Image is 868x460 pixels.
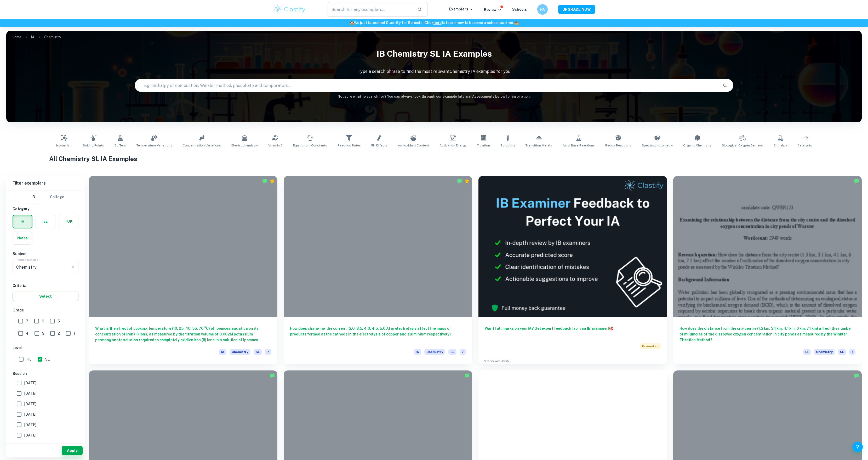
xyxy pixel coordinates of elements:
span: Organic Chemistry [683,143,711,148]
span: 7 [460,349,466,355]
span: IA [219,349,226,355]
h6: Want full marks on your IA ? Get expert feedback from an IB examiner! [485,326,661,337]
div: Premium [464,179,470,184]
h1: All Chemistry SL IA Examples [49,154,819,163]
img: Clastify logo [273,4,306,15]
span: Chemistry [424,349,445,355]
p: Review [484,7,502,13]
span: Titration [477,143,490,148]
a: Home [12,33,21,41]
div: Premium [270,179,275,184]
span: HL [26,356,31,362]
span: SL [838,349,846,355]
span: Boiling Points [83,143,104,148]
span: 1 [73,331,75,336]
span: Redox Reactions [605,143,631,148]
h6: Session [13,371,78,376]
h6: Level [13,345,78,351]
button: IB [27,191,39,203]
span: Concentration Variations [183,143,221,148]
a: Want full marks on yourIA? Get expert feedback from an IB examiner!PromotedAdvertise with Clastify [478,176,667,364]
span: 5 [58,318,60,324]
span: 6 [42,318,44,324]
a: IA [31,33,35,41]
button: Apply [62,446,83,455]
span: Promoted [640,343,661,349]
div: Filter type choice [27,191,64,203]
span: IA [803,349,811,355]
span: Activation Energy [439,143,466,148]
span: Biological Oxygen Demand [722,143,763,148]
span: [DATE] [24,432,36,438]
span: Isomerism [56,143,72,148]
h6: What is the effect of cooking temperature (10, 25, 40, 55, 70 °C) of Ipomoea aquatica on its conc... [95,326,271,343]
h6: Grade [13,307,78,313]
button: Notes [13,232,32,244]
span: 🏫 [350,21,354,25]
a: What is the effect of cooking temperature (10, 25, 40, 55, 70 °C) of Ipomoea aquatica on its conc... [89,176,277,364]
img: Thumbnail [478,176,667,317]
span: Catalysts [797,143,812,148]
span: SL [45,356,50,362]
h6: How does changing the current [3.0, 3.5, 4.0, 4.5, 5.0 A] in electrolysis affect the mass of prod... [290,326,466,343]
span: IA [414,349,421,355]
input: Search for any exemplars... [328,2,413,17]
span: Spectrophotometry [642,143,673,148]
label: Type a subject [16,257,38,262]
span: [DATE] [24,380,36,386]
span: Acid-Base Reactions [563,143,595,148]
p: Exemplars [449,6,473,12]
button: College [50,191,64,203]
h6: Filter exemplars [6,176,85,191]
span: Electrochemistry [231,143,258,148]
h6: Criteria [13,283,78,288]
p: Chemistry [44,34,61,40]
img: Marked [464,373,470,378]
a: Advertise with Clastify [484,359,509,363]
span: [DATE] [24,411,36,417]
span: 7 [26,318,28,324]
span: [DATE] [24,401,36,407]
span: Enthalpy [774,143,787,148]
a: How does the distance from the city centre (1.3 km, 3.1 km, 4.1 km, 6 km, 7.1 km) affect the numb... [673,176,862,364]
span: SL [254,349,262,355]
span: [DATE] [24,391,36,396]
button: Search [721,81,729,90]
span: 2 [58,331,60,336]
button: TOK [59,215,78,228]
button: IA [13,215,32,228]
button: PA [537,4,548,15]
h6: PA [540,7,546,12]
span: Chemistry [814,349,835,355]
span: 3 [42,331,44,336]
span: Chemistry [230,349,250,355]
h6: Category [13,206,78,212]
a: here [433,21,442,25]
img: Marked [457,179,462,184]
img: Marked [262,179,267,184]
button: Open [69,263,77,271]
span: 4 [26,331,28,336]
span: Vitamin C [268,143,283,148]
span: 7 [265,349,271,355]
h6: Subject [13,251,78,257]
span: pH Effects [371,143,387,148]
h1: IB Chemistry SL IA examples [6,45,862,62]
span: Buffers [115,143,126,148]
h6: How does the distance from the city centre (1.3 km, 3.1 km, 4.1 km, 6 km, 7.1 km) affect the numb... [679,326,855,343]
a: Schools [512,7,527,11]
span: 🎯 [609,326,613,331]
p: Type a search phrase to find the most relevant Chemistry IA examples for you [6,68,862,75]
h6: We just launched Clastify for Schools. Click to learn how to become a school partner. [1,20,867,26]
span: 🏫 [514,21,519,25]
img: Marked [854,179,859,184]
button: EE [36,215,55,228]
span: Antioxidant Content [398,143,429,148]
button: Select [13,292,78,301]
span: Transition Metals [526,143,552,148]
span: Solubility [500,143,515,148]
button: Help and Feedback [852,442,863,452]
span: [DATE] [24,422,36,428]
a: How does changing the current [3.0, 3.5, 4.0, 4.5, 5.0 A] in electrolysis affect the mass of prod... [284,176,472,364]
